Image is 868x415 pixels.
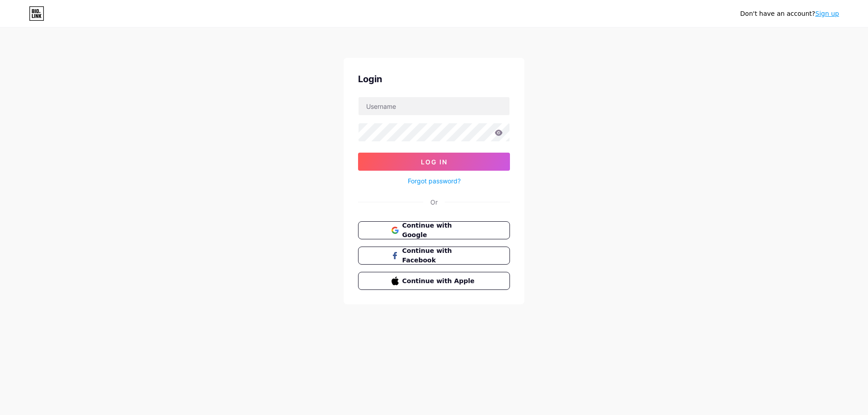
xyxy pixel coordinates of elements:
[421,158,448,166] span: Log In
[740,9,839,19] div: Don't have an account?
[358,72,510,86] div: Login
[358,272,510,290] button: Continue with Apple
[359,97,509,115] input: Username
[815,10,839,17] a: Sign up
[402,276,477,286] span: Continue with Apple
[408,176,461,186] a: Forgot password?
[402,221,477,240] span: Continue with Google
[358,247,510,265] button: Continue with Facebook
[358,221,510,239] button: Continue with Google
[430,197,438,207] div: Or
[402,246,477,265] span: Continue with Facebook
[358,153,510,171] button: Log In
